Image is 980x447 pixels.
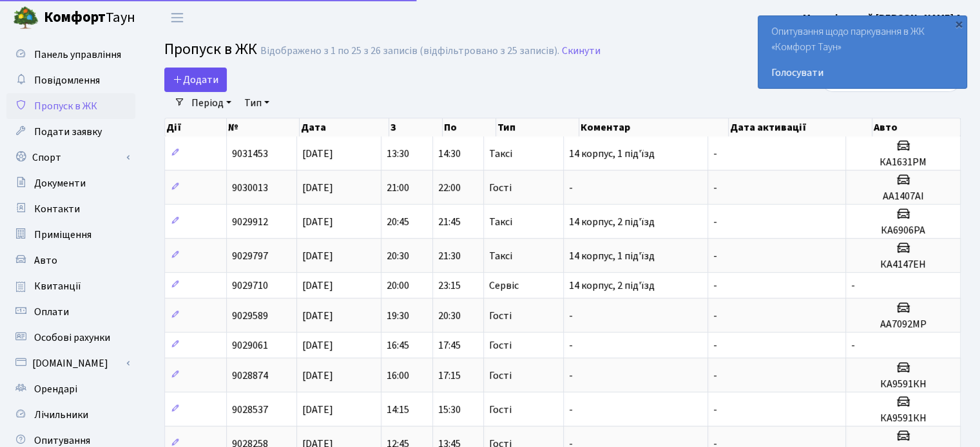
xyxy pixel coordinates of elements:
a: Оплати [6,299,135,325]
button: Переключити навігацію [161,7,193,28]
th: По [443,118,496,136]
a: [DOMAIN_NAME] [6,351,135,376]
span: 14:30 [438,147,461,161]
span: 20:30 [387,249,409,263]
span: 14 корпус, 1 під'їзд [569,147,655,161]
span: Гості [489,370,512,381]
div: Відображено з 1 по 25 з 26 записів (відфільтровано з 25 записів). [260,45,559,57]
span: 21:30 [438,249,461,263]
span: [DATE] [302,181,333,195]
span: Пропуск в ЖК [34,99,97,113]
span: [DATE] [302,278,333,293]
span: 9029797 [232,249,268,263]
span: Повідомлення [34,73,100,87]
span: Панель управління [34,48,121,62]
a: Приміщення [6,222,135,248]
span: Гості [489,405,512,415]
span: [DATE] [302,309,333,323]
span: Гості [489,311,512,321]
span: - [713,215,717,229]
span: Сервіс [489,280,519,291]
a: Квитанції [6,273,135,299]
a: Спорт [6,145,135,170]
span: [DATE] [302,147,333,161]
span: Авто [34,253,57,268]
span: - [713,403,717,417]
span: 9031453 [232,147,268,161]
span: 19:30 [387,309,409,323]
a: Меленівський [PERSON_NAME] А. [803,10,965,26]
span: Квитанції [34,279,81,293]
h5: АА1407АІ [851,190,955,203]
div: Опитування щодо паркування в ЖК «Комфорт Таун» [758,16,966,88]
span: [DATE] [302,369,333,383]
span: [DATE] [302,215,333,229]
span: Таксі [489,149,512,159]
a: Документи [6,170,135,196]
span: Таун [44,7,135,29]
h5: КА1631РМ [851,156,955,169]
a: Пропуск в ЖК [6,93,135,119]
span: 9028874 [232,369,268,383]
a: Скинути [562,45,600,57]
span: Таксі [489,217,512,227]
span: - [569,309,573,323]
a: Голосувати [771,65,954,80]
span: - [569,403,573,417]
span: - [569,369,573,383]
th: Дата [300,118,389,136]
span: 20:00 [387,278,409,293]
img: logo.png [13,5,39,31]
span: [DATE] [302,249,333,263]
span: 14 корпус, 2 під'їзд [569,278,655,293]
span: Особові рахунки [34,331,110,345]
div: × [952,17,965,30]
span: 17:15 [438,369,461,383]
span: Орендарі [34,382,77,396]
span: Контакти [34,202,80,216]
span: 16:00 [387,369,409,383]
a: Подати заявку [6,119,135,145]
span: 21:45 [438,215,461,229]
span: 9029912 [232,215,268,229]
span: [DATE] [302,338,333,352]
th: Тип [496,118,579,136]
span: Додати [173,73,218,87]
a: Повідомлення [6,68,135,93]
span: Гості [489,340,512,351]
a: Лічильники [6,402,135,428]
b: Меленівський [PERSON_NAME] А. [803,11,965,25]
th: Дата активації [729,118,872,136]
a: Контакти [6,196,135,222]
b: Комфорт [44,7,106,28]
h5: АА7092МР [851,318,955,331]
span: - [713,181,717,195]
th: № [227,118,300,136]
th: Авто [872,118,961,136]
span: Подати заявку [34,125,102,139]
a: Авто [6,248,135,273]
span: 17:45 [438,338,461,352]
span: 16:45 [387,338,409,352]
span: 14:15 [387,403,409,417]
th: Дії [165,118,227,136]
span: 15:30 [438,403,461,417]
th: Коментар [579,118,729,136]
span: 22:00 [438,181,461,195]
span: 9030013 [232,181,268,195]
a: Орендарі [6,376,135,402]
h5: КА6906РА [851,224,955,237]
span: 20:30 [438,309,461,323]
span: 20:45 [387,215,409,229]
span: Пропуск в ЖК [164,38,257,60]
a: Тип [239,92,274,114]
span: - [569,181,573,195]
span: 13:30 [387,147,409,161]
span: Гості [489,183,512,193]
span: - [713,147,717,161]
span: 23:15 [438,278,461,293]
span: Оплати [34,305,69,319]
span: 9029710 [232,278,268,293]
span: - [851,338,855,352]
span: - [569,338,573,352]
